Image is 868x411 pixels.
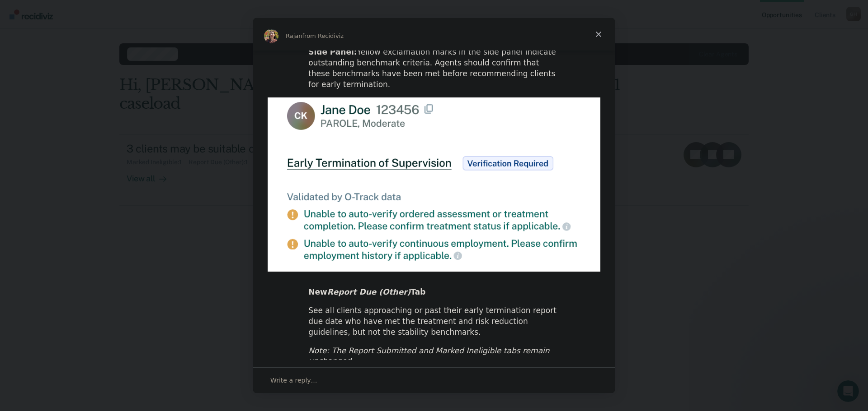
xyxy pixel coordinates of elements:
span: from Recidiviz [302,32,344,39]
span: Rajan [286,32,302,39]
i: Note: The Report Submitted and Marked Ineligible tabs remain unchanged. [308,346,549,366]
i: Report Due (Other) [327,287,411,296]
img: Profile image for Rajan [264,29,278,43]
div: Open conversation and reply [253,367,615,393]
span: Close [582,18,615,51]
div: See all clients approaching or past their early termination report due date who have met the trea... [308,305,560,337]
b: Side Panel: [308,47,357,56]
b: New Tab [308,287,425,296]
div: Yellow exclamation marks in the side panel indicate outstanding benchmark criteria. Agents should... [308,47,560,90]
span: Write a reply… [270,374,317,386]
